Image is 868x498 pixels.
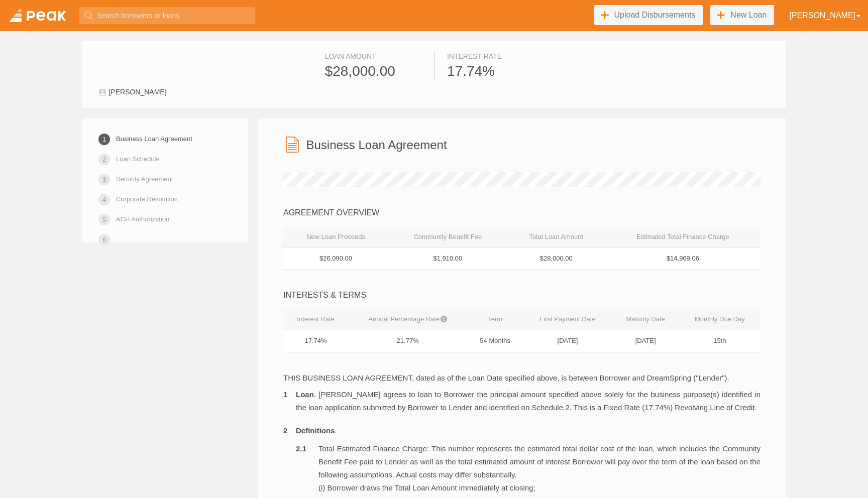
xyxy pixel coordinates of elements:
[283,309,348,330] th: Interest Rate
[679,330,761,352] td: 15th
[507,247,605,270] td: $28,000.00
[283,207,761,219] div: AGREEMENT OVERVIEW
[116,190,178,208] a: Corporate Resolution
[325,51,430,61] div: Loan Amount
[283,247,388,270] td: $26,090.00
[523,330,612,352] td: [DATE]
[98,88,106,96] img: user-1c9fd2761cee6e1c551a576fc8a3eb88bdec9f05d7f3aff15e6bd6b6821838cb.svg
[612,330,679,352] td: [DATE]
[348,309,467,330] th: Annual Percentage Rate
[447,61,543,81] div: 17.74%
[523,309,612,330] th: First Payment Date
[108,88,166,96] span: [PERSON_NAME]
[507,226,605,248] th: Total Loan Amount
[388,226,507,248] th: Community Benefit Fee
[388,247,507,270] td: $1,910.00
[283,226,388,248] th: New Loan Proceeds
[283,330,348,352] td: 17.74%
[710,5,774,25] a: New Loan
[605,247,761,270] td: $14,969.06
[467,309,523,330] th: Term
[116,170,173,188] a: Security Agreement
[116,150,160,168] a: Loan Schedule
[296,390,314,399] b: Loan
[116,130,192,148] a: Business Loan Agreement
[605,226,761,248] th: Estimated Total Finance Charge
[325,61,430,81] div: $28,000.00
[612,309,679,330] th: Maturity Date
[306,139,447,152] h3: Business Loan Agreement
[348,330,467,352] td: 21.77%
[283,290,761,301] div: INTERESTS & TERMS
[79,7,255,24] input: Search borrowers or loans
[283,388,761,414] li: . [PERSON_NAME] agrees to loan to Borrower the principal amount specified above solely for the bu...
[283,372,761,383] p: THIS BUSINESS LOAN AGREEMENT, dated as of the Loan Date specified above, is between Borrower and ...
[296,426,335,435] b: Definitions
[679,309,761,330] th: Monthly Due Day
[467,330,523,352] td: 54 Months
[594,5,703,25] a: Upload Disbursements
[447,51,543,61] div: Interest Rate
[116,210,169,228] a: ACH Authorization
